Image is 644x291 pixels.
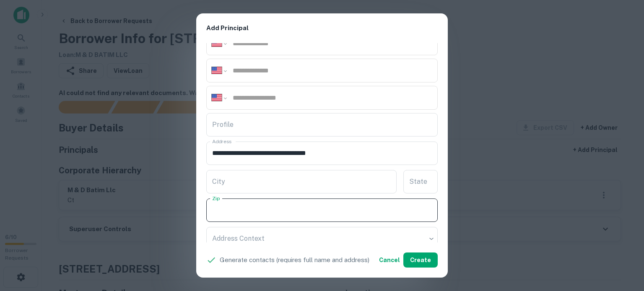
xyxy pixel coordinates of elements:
iframe: Chat Widget [602,224,644,264]
p: Generate contacts (requires full name and address) [220,255,369,265]
label: Zip [212,195,220,202]
h2: Add Principal [196,13,448,43]
button: Cancel [376,252,403,268]
div: ​ [206,227,438,250]
label: Address [212,138,231,145]
button: Create [403,252,438,268]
